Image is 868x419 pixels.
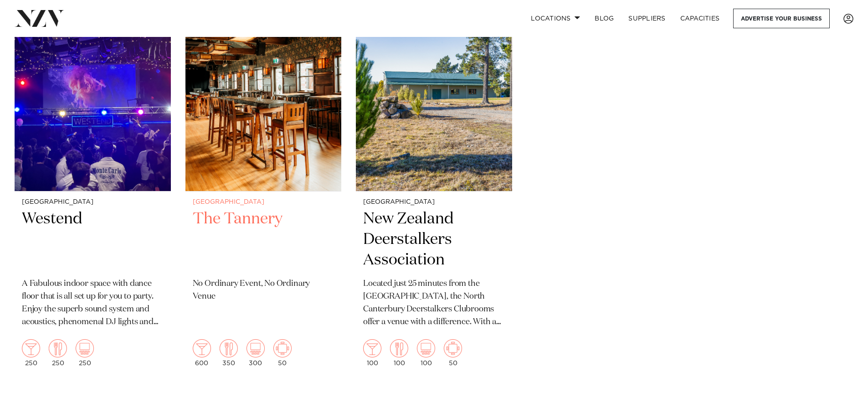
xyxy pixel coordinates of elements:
small: [GEOGRAPHIC_DATA] [363,199,505,206]
img: meeting.png [273,339,292,357]
a: Advertise your business [733,9,830,28]
a: SUPPLIERS [621,9,673,28]
div: 250 [49,339,67,367]
a: BLOG [587,9,621,28]
h2: Westend [22,209,164,270]
img: cocktail.png [22,339,40,357]
img: nzv-logo.png [15,10,64,26]
img: dining.png [390,339,408,357]
img: theatre.png [76,339,94,357]
h2: New Zealand Deerstalkers Association [363,209,505,270]
img: cocktail.png [193,339,211,357]
img: theatre.png [247,339,265,357]
a: Capacities [673,9,727,28]
div: 250 [76,339,94,367]
div: 250 [22,339,40,367]
div: 50 [444,339,462,367]
img: dining.png [49,339,67,357]
p: Located just 25 minutes from the [GEOGRAPHIC_DATA], the North Canterbury Deerstalkers Clubrooms o... [363,278,505,329]
img: theatre.png [417,339,435,357]
small: [GEOGRAPHIC_DATA] [193,199,334,206]
p: A Fabulous indoor space with dance floor that is all set up for you to party. Enjoy the superb so... [22,278,164,329]
div: 100 [363,339,381,367]
img: dining.png [220,339,238,357]
a: Locations [524,9,587,28]
p: No Ordinary Event, No Ordinary Venue [193,278,334,303]
div: 300 [247,339,265,367]
div: 100 [390,339,408,367]
div: 350 [220,339,238,367]
div: 600 [193,339,211,367]
small: [GEOGRAPHIC_DATA] [22,199,164,206]
div: 100 [417,339,435,367]
img: meeting.png [444,339,462,357]
div: 50 [273,339,292,367]
img: cocktail.png [363,339,381,357]
h2: The Tannery [193,209,334,270]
